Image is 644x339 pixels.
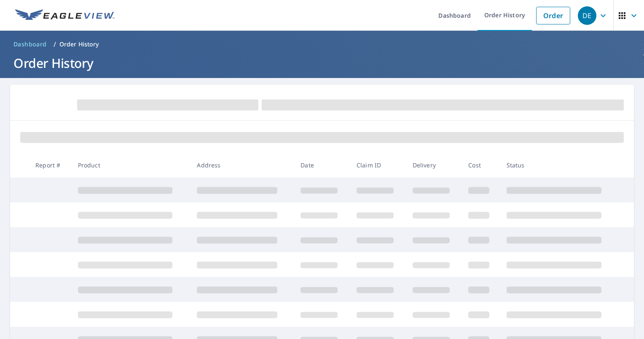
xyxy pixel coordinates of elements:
[10,38,50,51] a: Dashboard
[10,38,634,51] nav: breadcrumb
[71,153,191,178] th: Product
[500,153,619,178] th: Status
[29,153,71,178] th: Report #
[10,54,634,72] h1: Order History
[15,9,115,22] img: EV Logo
[294,153,350,178] th: Date
[536,7,570,24] a: Order
[406,153,462,178] th: Delivery
[578,6,596,25] div: DE
[190,153,294,178] th: Address
[462,153,499,178] th: Cost
[13,40,47,48] span: Dashboard
[59,40,99,48] p: Order History
[54,39,56,49] li: /
[350,153,406,178] th: Claim ID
